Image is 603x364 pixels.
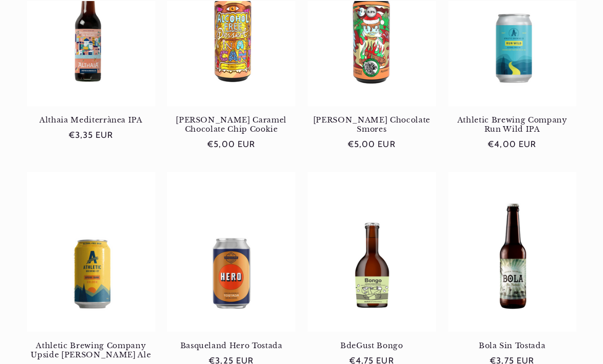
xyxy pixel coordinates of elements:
a: BdeGust Bongo [308,341,436,350]
a: Althaia Mediterrànea IPA [27,115,155,125]
a: [PERSON_NAME] Caramel Chocolate Chip Cookie [167,115,295,134]
a: Athletic Brewing Company Upside [PERSON_NAME] Ale [27,341,155,360]
a: Athletic Brewing Company Run Wild IPA [448,115,576,134]
a: [PERSON_NAME] Chocolate Smores [308,115,436,134]
a: Basqueland Hero Tostada [167,341,295,350]
a: Bola Sin Tostada [448,341,576,350]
